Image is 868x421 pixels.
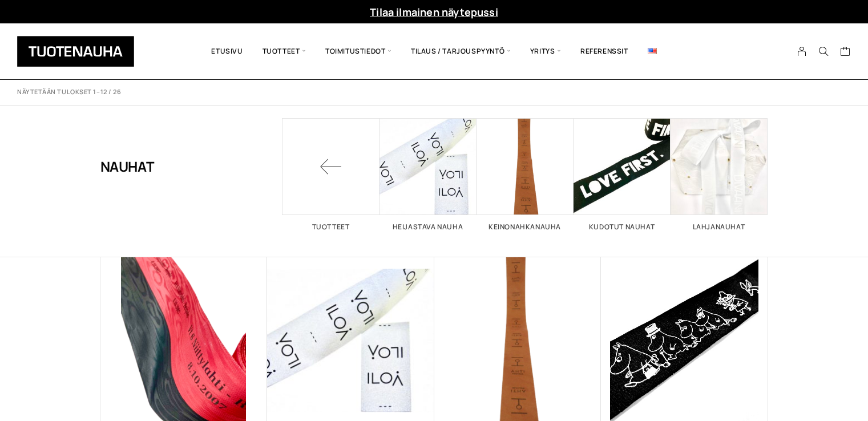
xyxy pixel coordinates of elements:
[100,118,155,215] h1: Nauhat
[282,224,380,230] h2: Tuotteet
[201,32,252,71] a: Etusivu
[574,224,671,230] h2: Kudotut nauhat
[648,48,657,54] img: English
[813,46,834,56] button: Search
[520,32,571,71] span: Yritys
[571,32,638,71] a: Referenssit
[17,36,134,67] img: Tuotenauha Oy
[282,118,380,230] a: Tuotteet
[477,118,574,230] a: Visit product category Keinonahkanauha
[370,5,498,19] a: Tilaa ilmainen näytepussi
[840,46,851,59] a: Cart
[17,88,121,96] p: Näytetään tulokset 1–12 / 26
[574,118,671,230] a: Visit product category Kudotut nauhat
[316,32,401,71] span: Toimitustiedot
[253,32,316,71] span: Tuotteet
[671,224,768,230] h2: Lahjanauhat
[791,46,813,56] a: My Account
[380,118,477,230] a: Visit product category Heijastava nauha
[380,224,477,230] h2: Heijastava nauha
[477,224,574,230] h2: Keinonahkanauha
[671,118,768,230] a: Visit product category Lahjanauhat
[401,32,520,71] span: Tilaus / Tarjouspyyntö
